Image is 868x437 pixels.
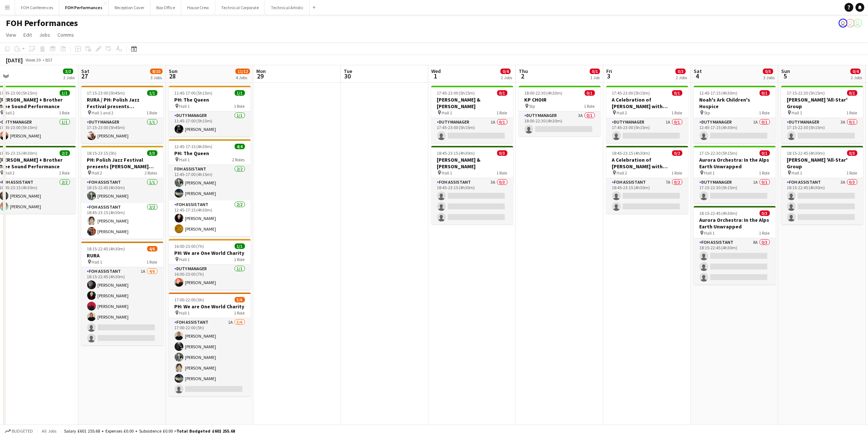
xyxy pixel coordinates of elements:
[760,210,770,216] span: 0/3
[612,150,650,156] span: 18:45-23:15 (4h30m)
[175,243,204,249] span: 16:00-23:00 (7h)
[169,293,251,396] app-job-card: 17:00-22:00 (5h)5/6PH: We are One World Charity Hall 11 RoleFOH Assistant1A5/617:00-22:00 (5h)[PE...
[676,75,687,80] div: 2 Jobs
[605,72,612,80] span: 3
[694,86,776,143] div: 12:45-17:15 (4h30m)0/1Noah's Ark Children's Hospice Stp1 RoleDuty Manager1A0/112:45-17:15 (4h30m)
[235,243,245,249] span: 1/1
[519,111,601,136] app-card-role: Duty Manager3A0/118:00-22:30 (4h30m)
[759,230,770,236] span: 1 Role
[518,72,528,80] span: 2
[700,210,738,216] span: 18:15-22:45 (4h30m)
[787,90,825,96] span: 17:15-22:30 (5h15m)
[169,68,178,74] span: Sun
[781,118,863,143] app-card-role: Duty Manager3A0/117:15-22:30 (5h15m)
[147,90,157,96] span: 1/1
[431,86,513,143] app-job-card: 17:45-23:00 (5h15m)0/1[PERSON_NAME] & [PERSON_NAME] Hall 11 RoleDuty Manager1A0/117:45-23:00 (5h15m)
[45,57,53,63] div: BST
[694,178,776,203] app-card-role: Duty Manager1A0/117:15-22:30 (5h15m)
[169,165,251,201] app-card-role: FOH Assistant2/212:45-17:00 (4h15m)[PERSON_NAME][PERSON_NAME]
[21,30,35,40] a: Edit
[759,110,770,115] span: 1 Role
[672,90,682,96] span: 0/1
[234,310,245,316] span: 1 Role
[109,0,150,15] button: Reception Cover
[147,150,157,156] span: 3/3
[6,56,23,64] div: [DATE]
[169,86,251,136] app-job-card: 11:45-17:00 (5h15m)1/1PH: The Queen Hall 11 RoleDuty Manager1/111:45-17:00 (5h15m)[PERSON_NAME]
[781,146,863,224] app-job-card: 18:15-22:45 (4h30m)0/3[PERSON_NAME] 'All-Star' Group Hall 11 RoleFOH Assistant3A0/318:15-22:45 (4...
[179,310,190,316] span: Hall 1
[39,32,50,38] span: Jobs
[81,86,163,143] app-job-card: 17:15-23:00 (5h45m)1/1RURA / PH: Polish Jazz Festival presents [PERSON_NAME] Quintet Hall 1 and 2...
[169,239,251,290] app-job-card: 16:00-23:00 (7h)1/1PH: We are One World Charity Hall 11 RoleDuty Manager1/116:00-23:00 (7h)[PERSO...
[847,150,857,156] span: 0/3
[236,75,250,80] div: 4 Jobs
[169,96,251,103] h3: PH: The Queen
[92,170,103,176] span: Hall 2
[256,68,266,74] span: Mon
[59,170,70,176] span: 1 Role
[792,170,802,176] span: Hall 1
[60,150,70,156] span: 2/2
[839,19,847,27] app-user-avatar: Visitor Services
[57,32,74,38] span: Comms
[59,0,109,15] button: FOH Performances
[265,0,310,15] button: Technical Artistic
[704,170,715,176] span: Hall 1
[175,297,204,302] span: 17:00-22:00 (5h)
[431,118,513,143] app-card-role: Duty Manager1A0/117:45-23:00 (5h15m)
[606,96,688,110] h3: A Celebration of [PERSON_NAME] with [PERSON_NAME] and [PERSON_NAME]
[147,259,157,265] span: 1 Role
[4,170,15,176] span: Hall 2
[6,32,16,38] span: View
[606,157,688,170] h3: A Celebration of [PERSON_NAME] with [PERSON_NAME] and [PERSON_NAME]
[36,30,53,40] a: Jobs
[606,118,688,143] app-card-role: Duty Manager1A0/117:45-23:00 (5h15m)
[169,201,251,236] app-card-role: FOH Assistant2/212:45-17:15 (4h30m)[PERSON_NAME][PERSON_NAME]
[672,110,682,115] span: 1 Role
[694,206,776,284] app-job-card: 18:15-22:45 (4h30m)0/3Aurora Orchestra: In the Alps Earth Unwrapped Hall 11 RoleFOH Assistant8A0/...
[497,110,507,115] span: 1 Role
[181,0,215,15] button: House Crew
[179,157,190,162] span: Hall 1
[81,96,163,110] h3: RURA / PH: Polish Jazz Festival presents [PERSON_NAME] Quintet
[847,90,857,96] span: 0/1
[612,90,650,96] span: 17:45-23:00 (5h15m)
[150,0,181,15] button: Box Office
[694,96,776,110] h3: Noah's Ark Children's Hospice
[169,250,251,256] h3: PH: We are One World Charity
[590,75,600,80] div: 1 Job
[150,69,163,74] span: 8/10
[81,68,89,74] span: Sat
[853,19,862,27] app-user-avatar: Liveforce Admin
[694,217,776,230] h3: Aurora Orchestra: In the Alps Earth Unwrapped
[787,150,825,156] span: 18:15-22:45 (4h30m)
[15,0,59,15] button: FOH Conferences
[694,146,776,203] div: 17:15-22:30 (5h15m)0/1Aurora Orchestra: In the Alps Earth Unwrapped Hall 11 RoleDuty Manager1A0/1...
[175,90,213,96] span: 11:45-17:00 (5h15m)
[431,146,513,224] app-job-card: 18:45-23:15 (4h30m)0/3[PERSON_NAME] & [PERSON_NAME] Hall 11 RoleFOH Assistant3A0/318:45-23:15 (4h...
[92,110,114,115] span: Hall 1 and 2
[606,146,688,214] app-job-card: 18:45-23:15 (4h30m)0/2A Celebration of [PERSON_NAME] with [PERSON_NAME] and [PERSON_NAME] Hall 21...
[430,72,441,80] span: 1
[87,150,117,156] span: 18:15-23:15 (5h)
[675,69,686,74] span: 0/3
[179,103,190,109] span: Hall 1
[704,230,715,236] span: Hall 1
[215,0,265,15] button: Technical Corporate
[168,72,178,80] span: 28
[431,157,513,170] h3: [PERSON_NAME] & [PERSON_NAME]
[147,246,157,251] span: 4/6
[617,110,627,115] span: Hall 2
[519,86,601,136] app-job-card: 18:00-22:30 (4h30m)0/1KP CHOIR Stp1 RoleDuty Manager3A0/118:00-22:30 (4h30m)
[81,178,163,203] app-card-role: FOH Assistant1/118:15-22:45 (4h30m)[PERSON_NAME]
[150,75,162,80] div: 3 Jobs
[694,68,702,74] span: Sat
[80,72,89,80] span: 27
[431,68,441,74] span: Wed
[23,32,32,38] span: Edit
